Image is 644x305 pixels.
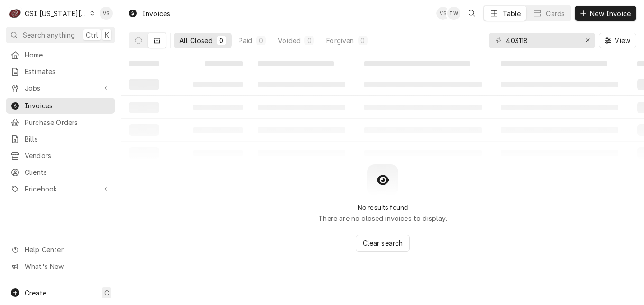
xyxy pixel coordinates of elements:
div: 0 [306,36,312,46]
div: Forgiven [326,36,354,46]
span: ‌ [205,61,243,66]
span: Clear search [361,238,405,248]
span: ‌ [129,61,159,66]
span: ‌ [364,61,470,66]
span: Create [25,289,46,297]
div: C [9,7,22,20]
input: Keyword search [506,33,577,48]
span: View [613,36,632,46]
button: Clear search [356,235,410,252]
div: Paid [239,36,253,46]
div: Vicky Stuesse's Avatar [100,7,113,20]
p: There are no closed invoices to display. [318,213,447,223]
button: Open search [464,6,479,21]
div: VS [436,7,450,20]
button: Search anythingCtrlK [6,27,115,43]
span: Home [25,50,110,60]
div: CSI Kansas City's Avatar [9,7,22,20]
div: All Closed [179,36,213,46]
a: Go to What's New [6,258,115,274]
div: CSI [US_STATE][GEOGRAPHIC_DATA] [25,9,87,19]
span: C [104,288,109,298]
button: View [599,33,636,48]
span: What's New [25,261,110,271]
div: 0 [258,36,264,46]
a: Clients [6,164,115,180]
a: Invoices [6,98,115,114]
span: Bills [25,134,110,144]
span: Purchase Orders [25,117,110,127]
span: New Invoice [588,9,633,19]
div: Tori Warrick's Avatar [447,7,460,20]
div: Table [503,9,521,19]
div: VS [100,7,113,20]
span: Clients [25,167,110,177]
button: New Invoice [575,6,636,21]
div: TW [447,7,460,20]
a: Purchase Orders [6,114,115,130]
span: Invoices [25,101,110,111]
div: 0 [219,36,224,46]
div: Cards [546,9,565,19]
a: Go to Jobs [6,80,115,96]
span: Estimates [25,67,110,76]
a: Go to Help Center [6,242,115,257]
span: Search anything [23,30,75,40]
span: ‌ [258,61,334,66]
a: Estimates [6,64,115,79]
table: All Closed Invoices List Loading [121,54,644,164]
h2: No results found [358,203,408,211]
a: Home [6,47,115,63]
span: K [105,30,109,40]
span: Ctrl [86,30,98,40]
span: Vendors [25,151,110,161]
a: Bills [6,131,115,147]
span: Help Center [25,245,110,255]
div: Vicky Stuesse's Avatar [436,7,450,20]
div: 0 [360,36,366,46]
div: Voided [278,36,301,46]
span: ‌ [501,61,607,66]
a: Vendors [6,148,115,163]
a: Go to Pricebook [6,181,115,197]
span: Jobs [25,83,96,93]
button: Erase input [580,33,595,48]
span: Pricebook [25,184,96,194]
